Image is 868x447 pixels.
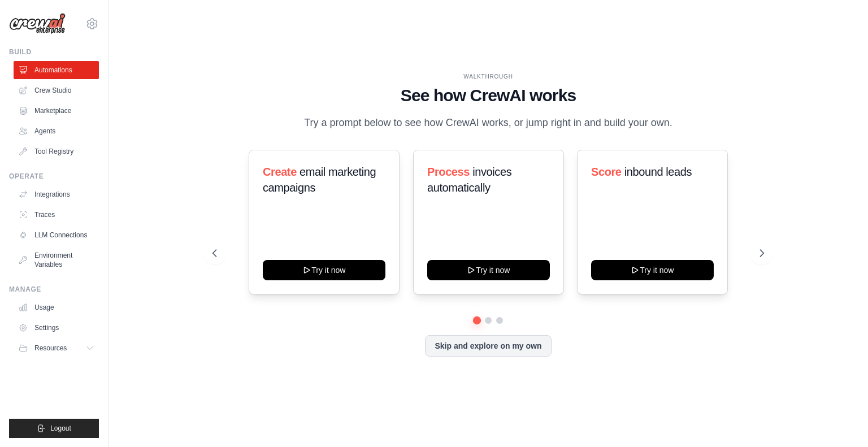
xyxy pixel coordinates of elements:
span: Process [427,166,470,178]
span: Resources [34,344,67,353]
p: Try a prompt below to see how CrewAI works, or jump right in and build your own. [298,115,678,131]
button: Skip and explore on my own [425,335,551,357]
a: Crew Studio [14,81,99,99]
a: Settings [14,319,99,337]
span: Score [591,166,622,178]
button: Resources [14,339,99,357]
a: Automations [14,61,99,79]
a: Usage [14,298,99,316]
button: Try it now [427,260,550,280]
span: Logout [50,424,71,433]
div: WALKTHROUGH [212,72,764,81]
button: Try it now [591,260,714,280]
span: invoices automatically [427,166,511,194]
a: Tool Registry [14,142,99,160]
img: Logo [9,13,66,34]
a: Environment Variables [14,246,99,274]
div: Manage [9,285,99,294]
a: Traces [14,206,99,224]
button: Logout [9,419,99,438]
span: inbound leads [624,166,692,178]
h1: See how CrewAI works [212,85,764,106]
a: Integrations [14,185,99,203]
button: Try it now [263,260,385,280]
div: Build [9,47,99,57]
span: Create [263,166,297,178]
div: Operate [9,172,99,181]
span: email marketing campaigns [263,166,376,194]
a: LLM Connections [14,226,99,244]
a: Marketplace [14,102,99,120]
a: Agents [14,122,99,140]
